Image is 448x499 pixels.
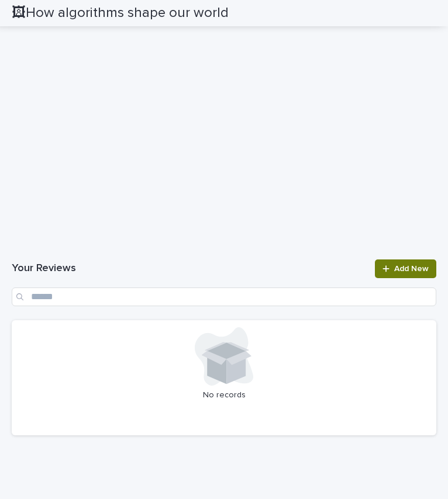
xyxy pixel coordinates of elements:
h2: 🖼How algorithms shape our world [12,5,229,22]
input: Search [12,287,436,306]
span: Add New [394,265,429,273]
a: Add New [375,259,436,278]
p: No records [19,390,429,400]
